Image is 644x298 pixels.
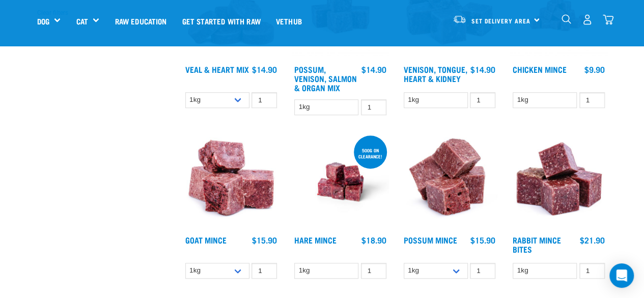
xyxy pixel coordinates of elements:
a: Rabbit Mince Bites [513,237,561,251]
input: 1 [579,263,605,279]
img: 1102 Possum Mince 01 [401,133,498,231]
a: Cat [76,15,88,27]
img: Whole Minced Rabbit Cubes 01 [510,133,607,231]
div: 500g on clearance! [354,143,387,164]
a: Possum, Venison, Salmon & Organ Mix [294,67,357,90]
img: Raw Essentials Hare Mince Raw Bites For Cats & Dogs [292,133,389,231]
a: Goat Mince [185,237,227,242]
input: 1 [361,99,386,115]
img: home-icon-1@2x.png [562,14,571,24]
a: Venison, Tongue, Heart & Kidney [404,67,467,80]
img: van-moving.png [453,15,466,24]
a: Dog [37,15,49,27]
a: Chicken Mince [513,67,567,71]
div: Open Intercom Messenger [609,263,634,288]
input: 1 [361,263,386,279]
span: Set Delivery Area [471,19,530,22]
a: Hare Mince [294,237,337,242]
img: user.png [582,14,593,25]
div: $15.90 [252,235,277,245]
div: $15.90 [470,235,495,245]
div: $18.90 [361,235,386,245]
a: Raw Education [107,1,174,41]
input: 1 [579,92,605,108]
div: $14.90 [470,65,495,74]
input: 1 [470,263,495,279]
img: 1077 Wild Goat Mince 01 [183,133,280,231]
input: 1 [470,92,495,108]
div: $14.90 [252,65,277,74]
input: 1 [251,263,277,279]
a: Veal & Heart Mix [185,67,249,71]
div: $9.90 [584,65,605,74]
img: home-icon@2x.png [603,14,613,25]
div: $14.90 [361,65,386,74]
a: Possum Mince [404,237,457,242]
input: 1 [251,92,277,108]
a: Vethub [268,1,310,41]
a: Get started with Raw [175,1,268,41]
div: $21.90 [580,235,605,245]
